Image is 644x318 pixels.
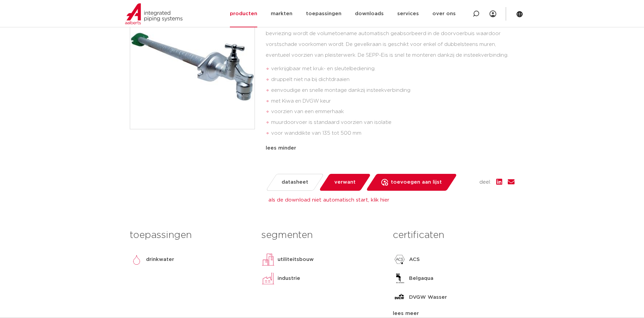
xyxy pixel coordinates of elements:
[266,144,515,152] div: lees minder
[393,229,514,242] h3: certificaten
[271,117,515,128] li: muurdoorvoer is standaard voorzien van isolatie
[334,177,356,188] span: verwant
[393,272,406,285] img: Belgaqua
[261,253,275,266] img: utiliteitsbouw
[130,253,143,266] img: drinkwater
[265,174,324,191] a: datasheet
[268,197,389,203] a: als de download niet automatisch start, klik hier
[479,178,491,186] span: deel:
[271,85,515,96] li: eenvoudige en snelle montage dankzij insteekverbinding
[271,74,515,85] li: druppelt niet na bij dichtdraaien
[271,128,515,139] li: voor wanddikte van 135 tot 500 mm
[271,63,515,74] li: verkrijgbaar met kruk- en sleutelbediening.
[393,310,514,318] div: lees meer
[278,256,314,264] p: utiliteitsbouw
[278,274,300,283] p: industrie
[318,174,371,191] a: verwant
[146,256,174,264] p: drinkwater
[409,274,433,283] p: Belgaqua
[409,256,420,264] p: ACS
[393,291,406,304] img: DVGW Wasser
[393,253,406,266] img: ACS
[261,229,383,242] h3: segmenten
[130,229,251,242] h3: toepassingen
[271,106,515,117] li: voorzien van een emmerhaak
[409,293,447,301] p: DVGW Wasser
[271,96,515,107] li: met Kiwa en DVGW keur
[282,177,308,188] span: datasheet
[130,5,255,129] img: Product Image for Seppelfricke SEPP-Eis vorstbestendige gevelkraan krukbediening MM R1/2" x G3/4"...
[391,177,442,188] span: toevoegen aan lijst
[266,18,515,141] div: De SEPP-Eis is een vorstbestendige gevelkraan die niet nadruppelt bij het dichtdraaien. Bij bevri...
[261,272,275,285] img: industrie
